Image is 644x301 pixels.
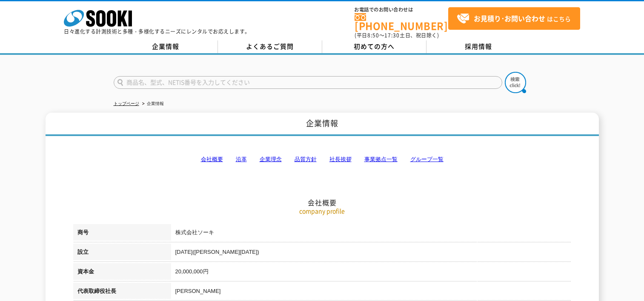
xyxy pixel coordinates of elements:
[73,113,571,207] h2: 会社概要
[426,40,531,53] a: 採用情報
[448,7,580,30] a: お見積り･お問い合わせはこちら
[355,7,448,12] span: お電話でのお問い合わせは
[355,31,439,39] span: (平日 ～ 土日、祝日除く)
[505,72,526,93] img: btn_search.png
[367,31,379,39] span: 8:50
[73,207,571,216] p: company profile
[364,156,398,162] a: 事業拠点一覧
[73,244,171,263] th: 設立
[140,99,164,108] li: 企業情報
[329,156,352,162] a: 社長挨拶
[457,12,571,25] span: はこちら
[114,101,139,106] a: トップページ
[171,244,571,263] td: [DATE]([PERSON_NAME][DATE])
[260,156,282,162] a: 企業理念
[355,13,448,31] a: [PHONE_NUMBER]
[73,224,171,244] th: 商号
[218,40,322,53] a: よくあるご質問
[322,40,426,53] a: 初めての方へ
[114,40,218,53] a: 企業情報
[46,113,599,136] h1: 企業情報
[236,156,247,162] a: 沿革
[73,263,171,283] th: 資本金
[201,156,223,162] a: 会社概要
[384,31,400,39] span: 17:30
[354,42,395,51] span: 初めての方へ
[410,156,444,162] a: グループ一覧
[171,224,571,244] td: 株式会社ソーキ
[114,76,502,89] input: 商品名、型式、NETIS番号を入力してください
[171,263,571,283] td: 20,000,000円
[64,29,250,34] p: 日々進化する計測技術と多種・多様化するニーズにレンタルでお応えします。
[474,13,545,23] strong: お見積り･お問い合わせ
[295,156,317,162] a: 品質方針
